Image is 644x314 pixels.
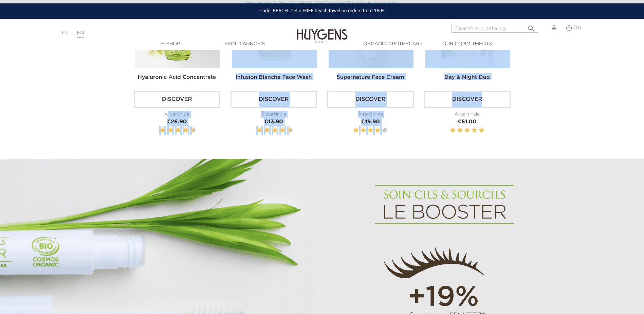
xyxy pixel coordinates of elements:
[361,119,380,125] span: €19.90
[464,126,470,135] label: 3
[525,22,537,31] button: 
[527,22,535,31] i: 
[444,75,490,80] a: Day & Night Duo
[297,18,348,44] img: Huygens
[258,126,261,135] label: 2
[479,126,484,135] label: 5
[189,126,190,135] label: 9
[265,126,269,135] label: 4
[424,111,511,118] div: À partir de
[236,75,312,80] a: Infusion Blanche Face Wash
[433,40,501,48] a: Our commitments
[574,25,581,30] span: (0)
[359,40,427,48] a: Organic Apothecary
[192,126,195,135] label: 10
[169,126,172,135] label: 4
[177,126,180,135] label: 6
[167,119,187,125] span: €26.90
[231,91,317,108] a: Discover
[138,75,216,80] a: Hyaluronic Acid Concentrate
[166,126,167,135] label: 3
[450,126,456,135] label: 1
[337,75,404,80] a: Supernature Face Cream
[281,126,284,135] label: 8
[137,40,205,48] a: E-Shop
[368,126,373,135] label: 3
[231,111,317,118] div: À partir de
[255,126,256,135] label: 1
[382,126,387,135] label: 5
[472,126,477,135] label: 4
[327,111,414,118] div: À partir de
[77,31,84,38] a: EN
[263,126,264,135] label: 3
[182,126,183,135] label: 7
[62,31,69,35] a: FR
[374,183,516,311] img: cils sourcils
[134,111,220,118] div: À partir de
[286,126,287,135] label: 9
[59,29,263,37] div: |
[273,126,277,135] label: 6
[424,91,511,108] a: Discover
[289,126,292,135] label: 10
[353,126,359,135] label: 1
[174,126,175,135] label: 5
[158,126,159,135] label: 1
[375,126,380,135] label: 4
[264,119,283,125] span: €13.90
[327,91,414,108] a: Discover
[458,119,477,125] span: €51.00
[184,126,187,135] label: 8
[457,126,463,135] label: 2
[361,126,366,135] label: 2
[271,126,272,135] label: 5
[161,126,164,135] label: 2
[452,24,538,33] input: Search
[278,126,279,135] label: 7
[211,40,279,48] a: Skin Diagnosis
[134,91,220,108] a: Discover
